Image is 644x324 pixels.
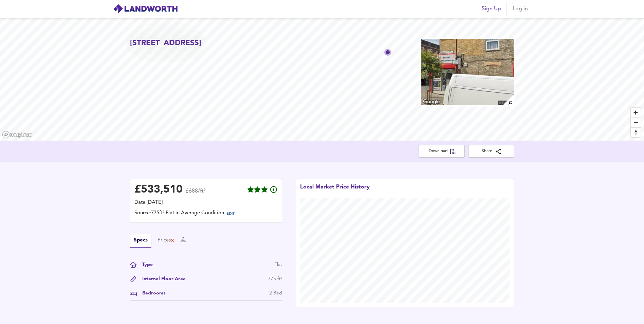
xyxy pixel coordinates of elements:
span: Log in [512,4,529,14]
button: Download [419,145,465,158]
span: EDIT [226,212,235,216]
div: Internal Floor Area [137,275,186,283]
div: 2 Bed [269,290,282,297]
span: Sign Up [482,4,501,14]
button: Reset bearing to north [631,127,641,137]
div: Flat [274,261,282,268]
span: £688/ft² [186,188,206,198]
img: logo [113,4,178,14]
a: Mapbox homepage [2,131,32,139]
span: Share [474,148,509,155]
img: property [420,38,514,106]
button: Prices [158,237,175,244]
div: Bedrooms [137,290,165,297]
div: Source: 775ft² Flat in Average Condition [134,210,278,218]
div: Type [137,261,153,268]
div: Date: [DATE] [134,199,278,206]
div: 775 ft² [268,275,282,283]
h2: [STREET_ADDRESS] [130,38,201,49]
button: Zoom in [631,108,641,118]
span: Zoom out [631,118,641,127]
button: Sign Up [479,2,504,16]
div: £ 533,510 [134,185,183,195]
img: search [502,94,514,106]
button: Specs [130,234,151,248]
span: Reset bearing to north [631,128,641,137]
span: Download [424,148,459,155]
button: Share [468,145,514,158]
button: Zoom out [631,118,641,127]
button: Log in [510,2,531,16]
div: Local Market Price History [300,183,370,198]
